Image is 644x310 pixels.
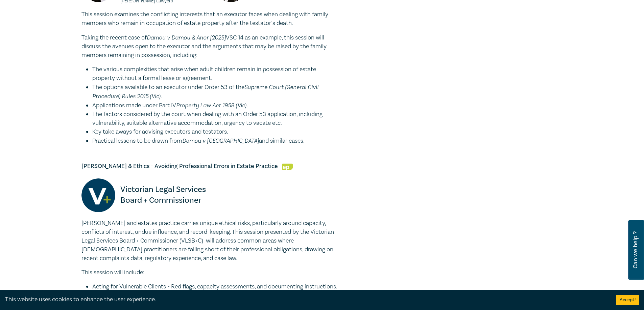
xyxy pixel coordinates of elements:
p: Taking the recent case of VSC 14 as an example, this session will discuss the avenues open to the... [81,33,338,60]
img: Ethics & Professional Responsibility [282,164,293,170]
li: The various complexities that arise when adult children remain in possession of estate property w... [92,65,338,83]
p: This session will include: [81,268,338,277]
p: This session examines the conflicting interests that an executor faces when dealing with family m... [81,10,338,28]
em: Damou v Damou & Anor [2025] [147,34,226,41]
li: Practical lessons to be drawn from and similar cases. [92,136,338,145]
em: Supreme Court (General Civil Procedure) Rules 2015 (Vic). [92,83,318,100]
li: The factors considered by the court when dealing with an Order 53 application, including vulnerab... [92,110,338,128]
span: Can we help ? [632,224,639,276]
li: Acting for Vulnerable Clients - Red flags, capacity assessments, and documenting instructions. [92,282,338,291]
p: [PERSON_NAME] and estates practice carries unique ethical risks, particularly around capacity, co... [81,219,338,263]
li: The options available to an executor under Order 53 of the [92,83,338,101]
div: This website uses cookies to enhance the user experience. [5,295,606,304]
img: Victorian Legal Services Board + Commissioner [81,178,115,212]
em: Property Law Act 1958 (Vic). [176,102,248,109]
h5: [PERSON_NAME] & Ethics - Avoiding Professional Errors in Estate Practice [81,162,338,170]
p: Victorian Legal Services Board + Commissioner [120,184,206,206]
li: Key take aways for advising executors and testators. [92,128,338,136]
li: Applications made under Part IV [92,101,338,110]
button: Accept cookies [616,295,639,305]
em: Damou v [GEOGRAPHIC_DATA] [182,137,259,144]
